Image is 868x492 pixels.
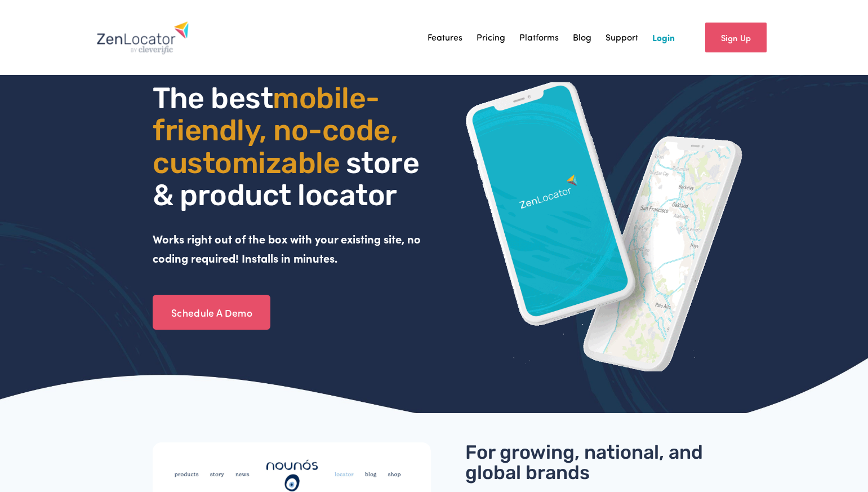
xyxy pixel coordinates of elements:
img: ZenLocator phone mockup gif [465,82,744,371]
a: Pricing [477,29,505,46]
a: Blog [573,29,591,46]
a: Features [428,29,462,46]
img: Zenlocator [96,21,189,55]
span: The best [153,81,273,116]
span: mobile- friendly, no-code, customizable [153,81,404,180]
a: Sign Up [705,23,767,52]
a: Support [606,29,638,46]
a: Login [652,29,675,46]
span: store & product locator [153,145,425,212]
a: Schedule A Demo [153,295,270,330]
a: Platforms [519,29,559,46]
span: For growing, national, and global brands [465,441,707,484]
strong: Works right out of the box with your existing site, no coding required! Installs in minutes. [153,231,424,265]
